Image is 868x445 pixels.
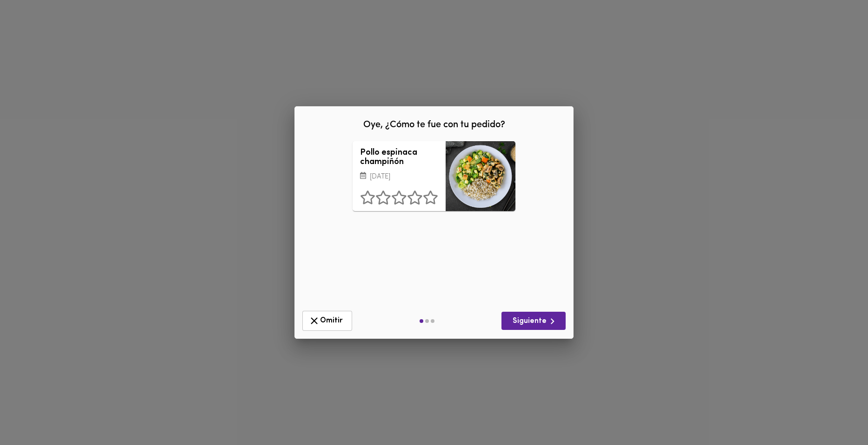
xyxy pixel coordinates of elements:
[509,315,558,327] span: Siguiente
[363,120,505,130] span: Oye, ¿Cómo te fue con tu pedido?
[360,172,438,183] p: [DATE]
[501,312,566,330] button: Siguiente
[308,315,346,327] span: Omitir
[360,149,438,167] h3: Pollo espinaca champiñón
[446,141,515,211] div: Pollo espinaca champiñón
[814,391,859,436] iframe: Messagebird Livechat Widget
[302,311,352,331] button: Omitir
